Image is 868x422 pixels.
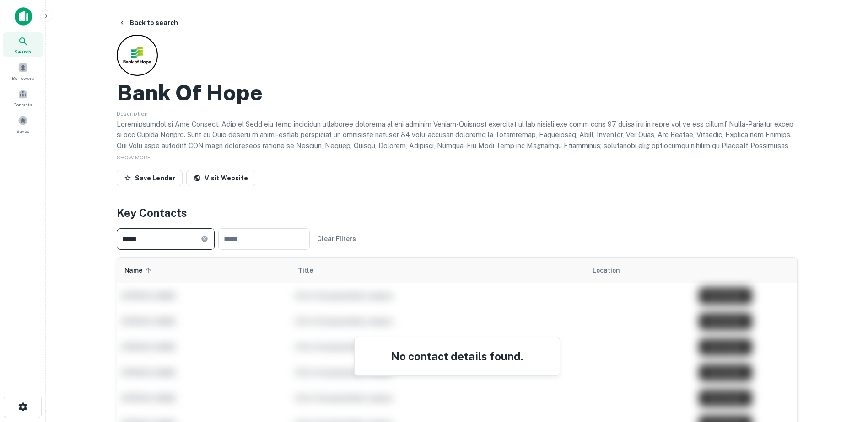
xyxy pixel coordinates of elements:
button: Back to search [115,15,182,31]
button: Save Lender [117,170,183,186]
a: Search [3,32,43,57]
a: Visit Website [186,170,255,186]
iframe: Chat Widget [822,349,868,393]
span: Search [15,48,31,55]
span: Description [117,111,148,117]
a: Borrowers [3,59,43,84]
h4: No contact details found. [366,348,549,364]
a: Contacts [3,85,43,110]
span: Saved [16,127,30,135]
h4: Key Contacts [117,205,798,221]
a: Saved [3,112,43,137]
img: capitalize-icon.png [15,7,32,26]
span: Contacts [14,101,32,108]
button: Clear Filters [313,231,360,247]
p: Loremipsumdol si Ame Consect, Adip el Sedd eiu temp incididun utlaboree dolorema al eni adminim V... [117,119,798,205]
span: SHOW MORE [117,154,151,161]
h2: Bank Of Hope [117,79,263,106]
span: Borrowers [12,74,34,82]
